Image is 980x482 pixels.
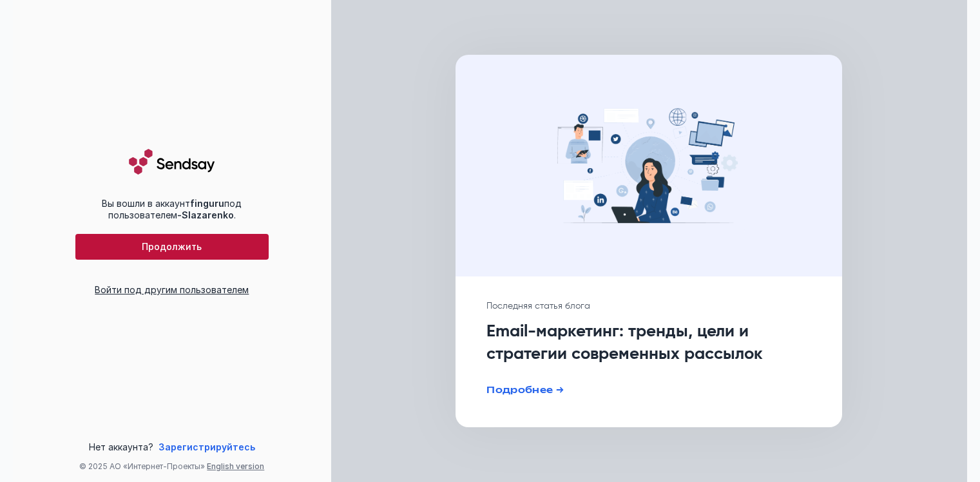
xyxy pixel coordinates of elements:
a: Войти под другим пользователем [95,284,249,295]
div: © 2025 АО «Интернет-Проекты» [13,461,331,472]
span: Нет аккаунта? [89,441,153,454]
div: Вы вошли в аккаунт под пользователем . [75,198,269,221]
span: Зарегистрируйтесь [159,441,255,452]
span: Последняя статья блога [486,302,590,311]
span: Продолжить [142,242,202,253]
h1: Email-маркетинг: тренды, цели и стратегии современных рассылок [486,321,811,365]
button: Продолжить [75,234,269,260]
img: cover image [553,96,745,235]
b: -Slazarenko [177,209,234,220]
a: Зарегистрируйтесь [159,441,255,454]
button: English version [207,461,264,472]
a: Подробнее → [486,384,564,395]
b: finguru [190,198,224,209]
